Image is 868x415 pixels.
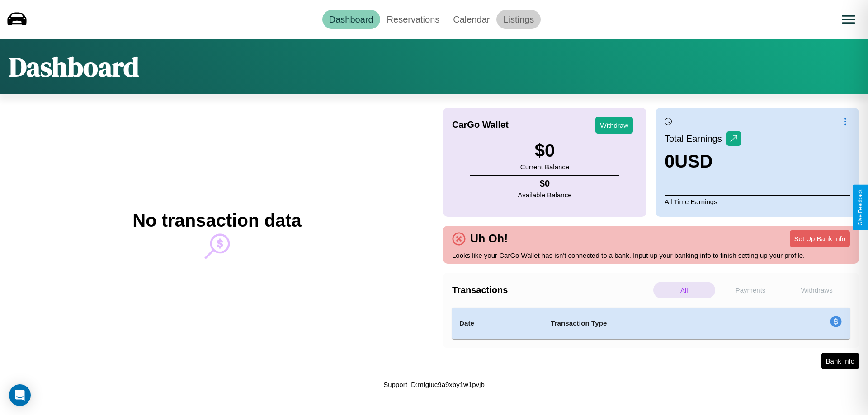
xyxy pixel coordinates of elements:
h4: CarGo Wallet [452,120,509,130]
button: Set Up Bank Info [790,230,850,247]
p: Available Balance [518,189,572,201]
div: Give Feedback [857,189,863,226]
button: Withdraw [595,117,633,134]
button: Open menu [836,7,861,32]
a: Reservations [380,10,447,29]
div: Open Intercom Messenger [9,384,31,406]
a: Calendar [446,10,496,29]
p: Support ID: mfgiuc9a9xby1w1pvjb [383,378,484,391]
button: Bank Info [821,353,859,369]
h3: $ 0 [520,140,569,161]
p: Current Balance [520,161,569,173]
h4: Transaction Type [551,318,756,329]
h4: Transactions [452,285,651,295]
h4: Uh Oh! [466,232,512,245]
p: Payments [720,282,782,298]
a: Listings [496,10,541,29]
table: simple table [452,308,850,339]
p: Withdraws [786,282,848,298]
h3: 0 USD [665,151,741,172]
h1: Dashboard [9,48,139,85]
p: Looks like your CarGo Wallet has isn't connected to a bank. Input up your banking info to finish ... [452,249,850,261]
h4: $ 0 [518,178,572,189]
a: Dashboard [322,10,380,29]
p: All [653,282,715,298]
p: All Time Earnings [665,195,850,208]
h4: Date [459,318,536,329]
p: Total Earnings [665,131,726,147]
h2: No transaction data [132,210,301,231]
